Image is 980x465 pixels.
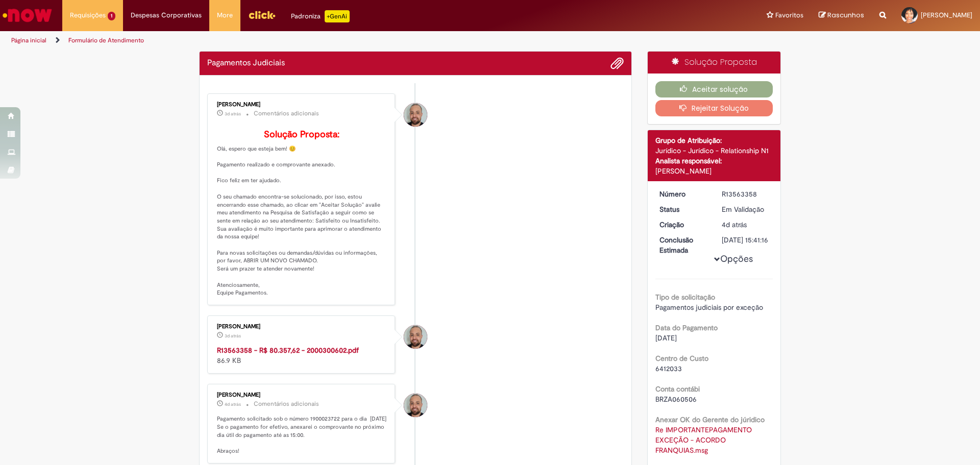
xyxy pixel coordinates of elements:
span: [DATE] [655,333,677,342]
h2: Pagamentos Judiciais Histórico de tíquete [207,59,285,68]
b: Conta contábi [655,384,700,394]
time: 24/09/2025 16:54:10 [225,401,241,407]
span: BRZA060506 [655,395,697,404]
a: Formulário de Atendimento [68,36,144,44]
b: Anexar OK do Gerente do júridico [655,415,765,424]
div: [PERSON_NAME] [217,102,387,108]
div: 86.9 KB [217,345,387,365]
span: [PERSON_NAME] [921,11,972,19]
button: Aceitar solução [655,81,773,97]
img: ServiceNow [1,5,54,26]
div: [PERSON_NAME] [217,392,387,398]
div: R13563358 [722,189,769,199]
span: 4d atrás [722,220,747,229]
dt: Status [652,204,715,214]
button: Adicionar anexos [610,57,624,70]
span: Rascunhos [827,10,864,20]
a: Rascunhos [819,11,864,20]
div: Solução Proposta [648,52,781,74]
a: Página inicial [11,36,46,44]
div: Grupo de Atribuição: [655,135,773,145]
div: [DATE] 15:41:16 [722,235,769,245]
span: 6412033 [655,364,682,373]
div: Pedro Rosa De Moraes [404,103,427,127]
div: Analista responsável: [655,156,773,166]
span: 1 [108,12,115,20]
span: 4d atrás [225,401,241,407]
span: 3d atrás [225,333,241,339]
small: Comentários adicionais [254,109,319,118]
span: Pagamentos judiciais por exceção [655,303,763,312]
img: click_logo_yellow_360x200.png [248,7,276,22]
time: 26/09/2025 08:09:20 [225,333,241,339]
p: +GenAi [325,10,350,22]
span: Favoritos [775,10,803,20]
a: Download de Re IMPORTANTEPAGAMENTO EXCEÇÃO - ACORDO FRANQUIAS.msg [655,425,754,455]
b: Centro de Custo [655,354,708,363]
div: Em Validação [722,204,769,214]
a: R13563358 - R$ 80.357,62 - 2000300602.pdf [217,346,359,355]
time: 26/09/2025 08:09:27 [225,111,241,117]
div: Jurídico - Jurídico - Relationship N1 [655,145,773,156]
time: 24/09/2025 14:41:12 [722,220,747,229]
div: Pedro Rosa De Moraes [404,325,427,349]
div: Pedro Rosa De Moraes [404,394,427,417]
ul: Trilhas de página [8,31,646,50]
span: 3d atrás [225,111,241,117]
button: Rejeitar Solução [655,100,773,116]
b: Data do Pagamento [655,323,718,332]
b: Tipo de solicitação [655,292,715,302]
div: [PERSON_NAME] [217,324,387,330]
div: [PERSON_NAME] [655,166,773,176]
p: Olá, espero que esteja bem! 😊 Pagamento realizado e comprovante anexado. Fico feliz em ter ajudad... [217,130,387,297]
dt: Criação [652,219,715,230]
small: Comentários adicionais [254,400,319,408]
span: Requisições [70,10,106,20]
div: Padroniza [291,10,350,22]
dt: Conclusão Estimada [652,235,715,255]
dt: Número [652,189,715,199]
div: 24/09/2025 14:41:12 [722,219,769,230]
span: More [217,10,233,20]
p: Pagamento solicitado sob o número 1900023722 para o dia [DATE] Se o pagamento for efetivo, anexar... [217,415,387,455]
b: Solução Proposta: [264,129,339,140]
span: Despesas Corporativas [131,10,202,20]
